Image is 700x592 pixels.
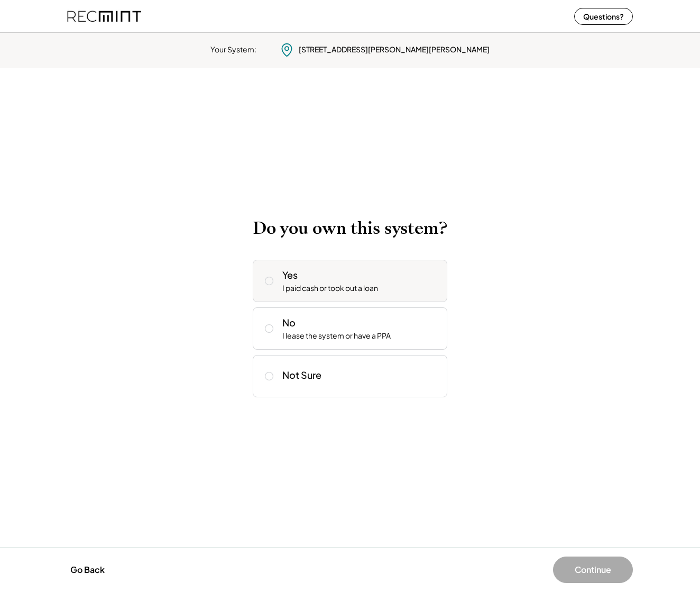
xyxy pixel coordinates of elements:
[282,283,378,294] div: I paid cash or took out a loan
[67,558,108,581] button: Go Back
[282,268,298,281] div: Yes
[67,2,141,30] img: recmint-logotype%403x%20%281%29.jpeg
[282,316,296,329] div: No
[574,8,633,25] button: Questions?
[253,218,447,239] h2: Do you own this system?
[210,44,256,55] div: Your System:
[553,557,633,583] button: Continue
[282,331,391,341] div: I lease the system or have a PPA
[299,44,490,55] div: [STREET_ADDRESS][PERSON_NAME][PERSON_NAME]
[282,369,321,381] div: Not Sure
